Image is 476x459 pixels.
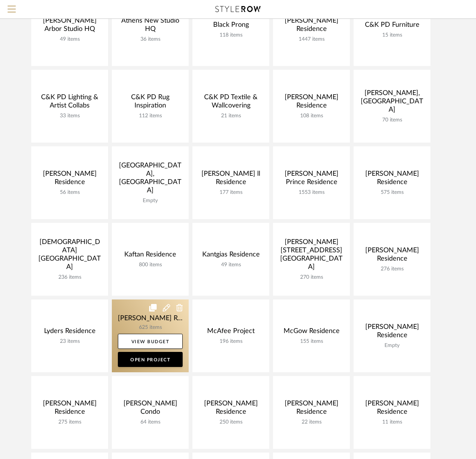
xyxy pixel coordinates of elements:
[360,266,424,272] div: 276 items
[37,17,102,36] div: [PERSON_NAME] Arbor Studio HQ
[37,274,102,281] div: 236 items
[360,189,424,196] div: 575 items
[279,113,344,119] div: 108 items
[37,338,102,345] div: 23 items
[118,250,183,262] div: Kaftan Residence
[279,399,344,419] div: [PERSON_NAME] Residence
[118,334,183,349] a: View Budget
[37,327,102,338] div: Lyders Residence
[37,113,102,119] div: 33 items
[198,327,263,338] div: McAfee Project
[118,17,183,36] div: Athens New Studio HQ
[118,113,183,119] div: 112 items
[37,93,102,113] div: C&K PD Lighting & Artist Collabs
[37,36,102,43] div: 49 items
[198,262,263,268] div: 49 items
[360,323,424,342] div: [PERSON_NAME] Residence
[118,262,183,268] div: 800 items
[279,17,344,36] div: [PERSON_NAME] Residence
[198,170,263,189] div: [PERSON_NAME] ll Residence
[198,189,263,196] div: 177 items
[279,36,344,43] div: 1447 items
[118,198,183,204] div: Empty
[198,399,263,419] div: [PERSON_NAME] Residence
[118,36,183,43] div: 36 items
[37,419,102,425] div: 275 items
[37,399,102,419] div: [PERSON_NAME] Residence
[360,419,424,425] div: 11 items
[279,238,344,274] div: [PERSON_NAME] [STREET_ADDRESS][GEOGRAPHIC_DATA]
[37,238,102,274] div: [DEMOGRAPHIC_DATA] [GEOGRAPHIC_DATA]
[198,113,263,119] div: 21 items
[360,399,424,419] div: [PERSON_NAME] Residence
[360,246,424,266] div: [PERSON_NAME] Residence
[360,117,424,123] div: 70 items
[279,327,344,338] div: McGow Residence
[198,338,263,345] div: 196 items
[118,399,183,419] div: [PERSON_NAME] Condo
[279,93,344,113] div: [PERSON_NAME] Residence
[198,32,263,38] div: 118 items
[360,342,424,349] div: Empty
[118,419,183,425] div: 64 items
[279,274,344,281] div: 270 items
[360,21,424,32] div: C&K PD Furniture
[37,189,102,196] div: 56 items
[360,170,424,189] div: [PERSON_NAME] Residence
[198,419,263,425] div: 250 items
[279,338,344,345] div: 155 items
[118,161,183,198] div: [GEOGRAPHIC_DATA], [GEOGRAPHIC_DATA]
[198,250,263,262] div: Kantgias Residence
[360,89,424,117] div: [PERSON_NAME], [GEOGRAPHIC_DATA]
[279,170,344,189] div: [PERSON_NAME] Prince Residence
[279,419,344,425] div: 22 items
[118,93,183,113] div: C&K PD Rug Inspiration
[37,170,102,189] div: [PERSON_NAME] Residence
[279,189,344,196] div: 1553 items
[118,352,183,367] a: Open Project
[360,32,424,38] div: 15 items
[198,93,263,113] div: C&K PD Textile & Wallcovering
[198,21,263,32] div: Black Prong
